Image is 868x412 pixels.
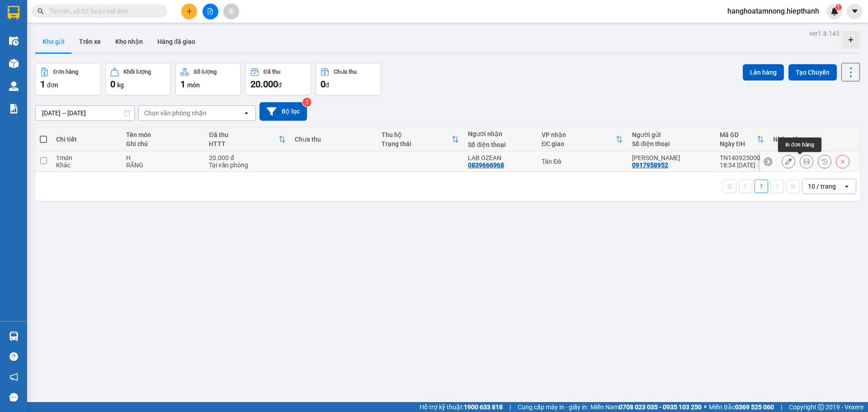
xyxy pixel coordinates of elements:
strong: 0369 525 060 [735,403,774,411]
button: Số lượng1món [175,63,241,95]
img: solution-icon [9,104,19,114]
div: 10 / trang [808,182,836,191]
div: Sửa đơn hàng [782,155,795,168]
button: 1 [755,180,768,193]
div: LAB OZEAN [468,154,533,161]
span: đ [278,81,282,89]
div: In đơn hàng [778,137,821,152]
span: question-circle [9,352,18,361]
strong: 1900 633 818 [464,403,503,411]
input: Select a date range. [36,106,134,120]
span: đơn [47,81,58,89]
img: icon-new-feature [830,7,839,15]
div: RĂNG [126,161,200,169]
div: Tản Đà [542,158,623,165]
div: Chọn văn phòng nhận [144,109,207,118]
span: 1 [180,79,185,90]
div: ĐC giao [542,140,616,147]
div: TN1409250009 [720,154,764,161]
span: file-add [207,8,213,14]
span: search [38,8,44,14]
div: Số điện thoại [632,140,711,147]
button: Tạo Chuyến [788,64,837,81]
span: Miền Nam [590,402,702,412]
div: Người gửi [632,131,711,138]
b: Công Ty xe khách HIỆP THÀNH [28,7,104,62]
span: 1 [837,4,840,10]
div: Khối lượng [123,69,151,75]
button: Lên hàng [743,64,784,81]
h2: TN1409250008 [5,65,73,80]
input: Tìm tên, số ĐT hoặc mã đơn [50,6,156,16]
div: Ngày ĐH [720,140,757,147]
div: Người nhận [468,130,533,137]
div: ver 1.8.143 [809,28,840,38]
img: logo-vxr [8,6,19,19]
div: Chưa thu [295,136,373,143]
sup: 2 [302,98,311,107]
span: plus [186,8,193,14]
div: Nhân viên [773,136,854,143]
div: Ghi chú [126,140,200,147]
span: aim [228,8,234,14]
img: warehouse-icon [9,81,19,91]
span: 0 [321,79,325,90]
div: HTTT [209,140,278,147]
span: | [781,402,782,412]
button: Đã thu20.000đ [245,63,311,95]
button: Đơn hàng1đơn [35,63,101,95]
span: 20.000 [250,79,278,90]
div: Đã thu [209,131,278,138]
span: notification [9,373,18,381]
div: 1 món [56,154,117,161]
th: Toggle SortBy [715,128,769,152]
h2: VP Nhận: Tản Đà [47,65,218,122]
img: warehouse-icon [9,59,19,68]
span: copyright [818,404,824,410]
div: 20.000 đ [209,154,285,161]
button: Kho nhận [108,31,150,52]
button: Hàng đã giao [150,31,203,52]
button: caret-down [847,4,863,19]
button: Kho gửi [35,31,72,52]
span: Cung cấp máy in - giấy in: [518,402,588,412]
span: 1 [40,79,45,90]
button: Chưa thu0đ [316,63,381,95]
span: | [509,402,511,412]
th: Toggle SortBy [377,128,464,152]
th: Toggle SortBy [204,128,290,152]
div: Khác [56,161,117,169]
div: Đơn hàng [53,69,78,75]
th: Toggle SortBy [537,128,627,152]
span: kg [117,81,124,89]
img: warehouse-icon [9,331,19,341]
span: caret-down [851,7,859,15]
span: message [9,393,18,402]
div: Chi tiết [56,136,117,143]
div: Trạng thái [382,140,452,147]
div: Tên món [126,131,200,138]
div: Số điện thoại [468,141,533,148]
div: VP nhận [542,131,616,138]
div: H [126,154,200,161]
button: Bộ lọc [259,102,307,121]
div: 18:34 [DATE] [720,161,764,169]
div: Thu hộ [382,131,452,138]
div: THANH PHƯƠNG [632,154,711,161]
div: Số lượng [193,69,217,75]
strong: 0708 023 035 - 0935 103 250 [619,403,702,411]
div: Đã thu [264,69,280,75]
span: hanghoatamnong.hiepthanh [720,5,826,17]
button: Trên xe [72,31,108,52]
button: Khối lượng0kg [105,63,171,95]
div: Tại văn phòng [209,161,285,169]
span: Miền Bắc [709,402,774,412]
div: Tạo kho hàng mới [842,31,860,49]
sup: 1 [835,4,842,10]
span: ⚪️ [704,405,707,409]
div: Chưa thu [334,69,357,75]
div: 0917958952 [632,161,668,169]
button: aim [223,4,239,19]
button: plus [181,4,197,19]
svg: open [243,109,250,117]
